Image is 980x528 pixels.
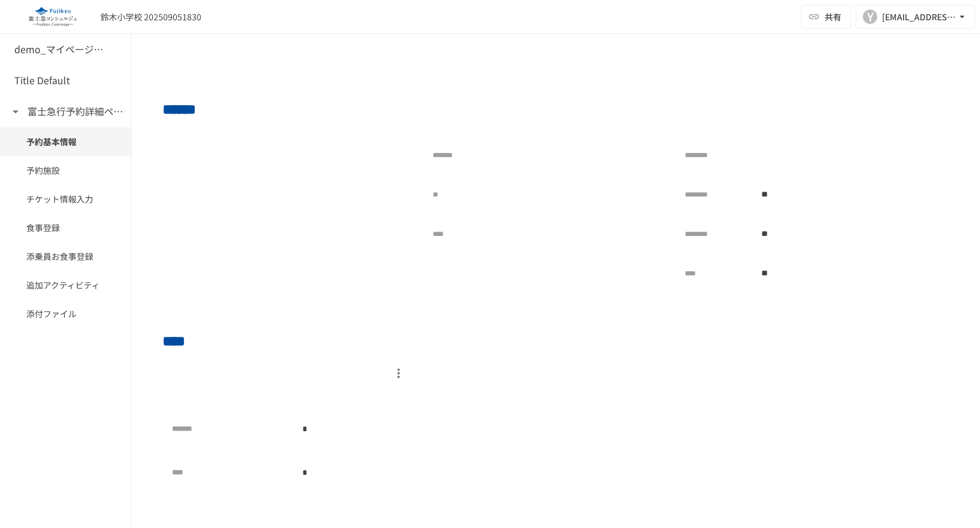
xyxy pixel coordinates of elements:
h6: Title Default [14,73,70,88]
h6: demo_マイページ詳細 [14,42,110,57]
div: 鈴木小学校 202509051830 [100,11,201,23]
button: Y[EMAIL_ADDRESS][DOMAIN_NAME] [856,5,975,29]
img: eQeGXtYPV2fEKIA3pizDiVdzO5gJTl2ahLbsPaD2E4R [14,7,91,26]
span: 予約施設 [26,164,105,177]
button: 共有 [801,5,851,29]
span: 共有 [825,10,841,23]
h6: 富士急行予約詳細ページ [27,104,123,119]
span: 追加アクティビティ [26,278,105,291]
span: 添付ファイル [26,307,105,320]
span: 添乗員お食事登録 [26,250,105,263]
span: 食事登録 [26,221,105,234]
div: Y [863,10,877,24]
span: チケット情報入力 [26,192,105,205]
div: [EMAIL_ADDRESS][DOMAIN_NAME] [882,10,956,24]
span: 予約基本情報 [26,135,105,148]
